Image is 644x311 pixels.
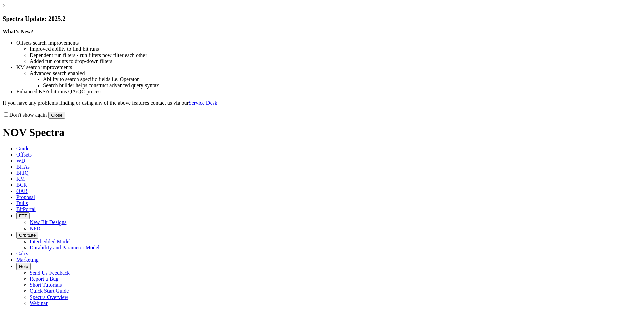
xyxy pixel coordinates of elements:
a: Short Tutorials [30,282,62,288]
li: Ability to search specific fields i.e. Operator [43,76,641,82]
a: Spectra Overview [30,294,68,300]
span: WD [16,158,25,164]
span: OAR [16,188,28,194]
span: BCR [16,182,27,188]
li: Added run counts to drop-down filters [30,58,641,64]
span: Calcs [16,251,28,256]
li: Advanced search enabled [30,70,641,76]
a: Webinar [30,300,48,306]
span: Guide [16,146,29,151]
a: Interbedded Model [30,239,71,244]
a: Durability and Parameter Model [30,245,100,250]
li: Dependent run filters - run filters now filter each other [30,52,641,58]
a: Quick Start Guide [30,288,69,294]
span: Marketing [16,257,39,263]
button: Close [48,112,65,119]
span: Offsets [16,152,32,158]
a: × [3,3,6,8]
p: If you have any problems finding or using any of the above features contact us via our [3,100,641,106]
label: Don't show again [3,112,47,118]
a: NPD [30,226,40,231]
a: Service Desk [189,100,217,106]
span: BitPortal [16,206,36,212]
input: Don't show again [4,112,8,117]
span: Help [19,264,28,269]
span: Dulls [16,200,28,206]
span: KM [16,176,25,182]
span: Proposal [16,194,35,200]
span: OrbitLite [19,233,36,238]
strong: What's New? [3,29,33,34]
a: New Bit Designs [30,219,66,225]
li: Search builder helps construct advanced query syntax [43,82,641,89]
span: FTT [19,213,27,218]
h3: Spectra Update: 2025.2 [3,15,641,23]
li: Enhanced KSA bit runs QA/QC process [16,89,641,95]
li: Improved ability to find bit runs [30,46,641,52]
span: BHAs [16,164,30,170]
a: Send Us Feedback [30,270,70,276]
li: Offsets search improvements [16,40,641,46]
a: Report a Bug [30,276,58,282]
li: KM search improvements [16,64,641,70]
h1: NOV Spectra [3,126,641,139]
span: BitIQ [16,170,28,176]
